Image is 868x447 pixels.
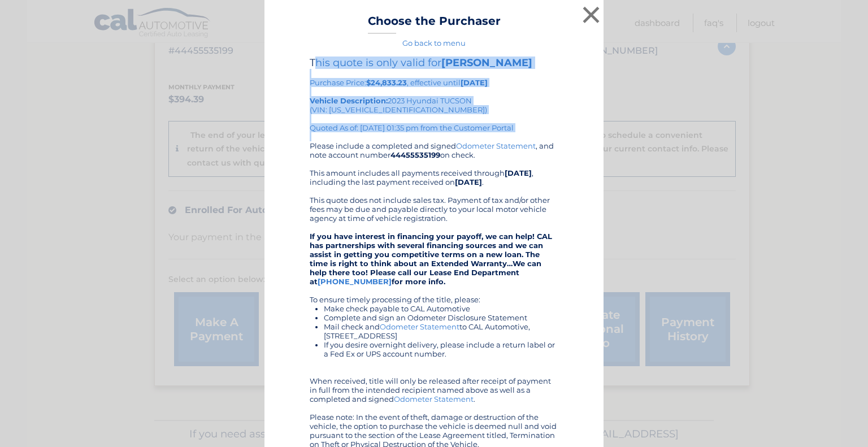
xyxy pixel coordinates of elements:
[380,322,459,331] a: Odometer Statement
[310,232,552,286] strong: If you have interest in financing your payoff, we can help! CAL has partnerships with several fin...
[366,78,407,87] b: $24,833.23
[402,38,466,47] a: Go back to menu
[310,96,388,105] strong: Vehicle Description:
[324,313,558,322] li: Complete and sign an Odometer Disclosure Statement
[394,394,474,403] a: Odometer Statement
[390,150,440,159] b: 44455535199
[505,168,532,177] b: [DATE]
[461,78,488,87] b: [DATE]
[310,57,558,141] div: Purchase Price: , effective until 2023 Hyundai TUCSON (VIN: [US_VEHICLE_IDENTIFICATION_NUMBER]) Q...
[318,277,392,286] a: [PHONE_NUMBER]
[324,304,558,313] li: Make check payable to CAL Automotive
[324,322,558,340] li: Mail check and to CAL Automotive, [STREET_ADDRESS]
[441,57,532,69] b: [PERSON_NAME]
[580,3,602,26] button: ×
[368,14,501,34] h3: Choose the Purchaser
[455,177,482,186] b: [DATE]
[310,57,558,69] h4: This quote is only valid for
[324,340,558,358] li: If you desire overnight delivery, please include a return label or a Fed Ex or UPS account number.
[456,141,536,150] a: Odometer Statement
